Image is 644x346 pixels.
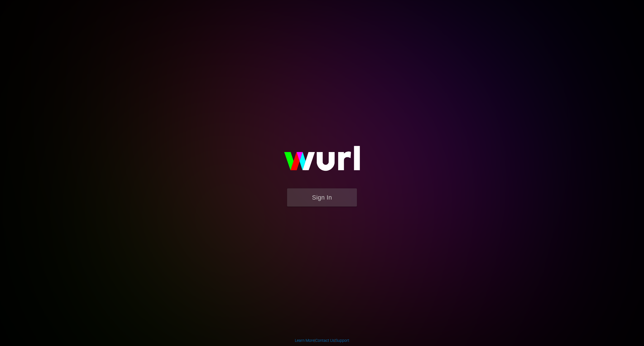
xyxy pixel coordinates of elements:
[266,134,378,188] img: wurl-logo-on-black-223613ac3d8ba8fe6dc639794a292ebdb59501304c7dfd60c99c58986ef67473.svg
[315,338,335,343] a: Contact Us
[335,338,349,343] a: Support
[295,338,349,343] div: | |
[295,338,314,343] a: Learn More
[287,188,357,207] button: Sign In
